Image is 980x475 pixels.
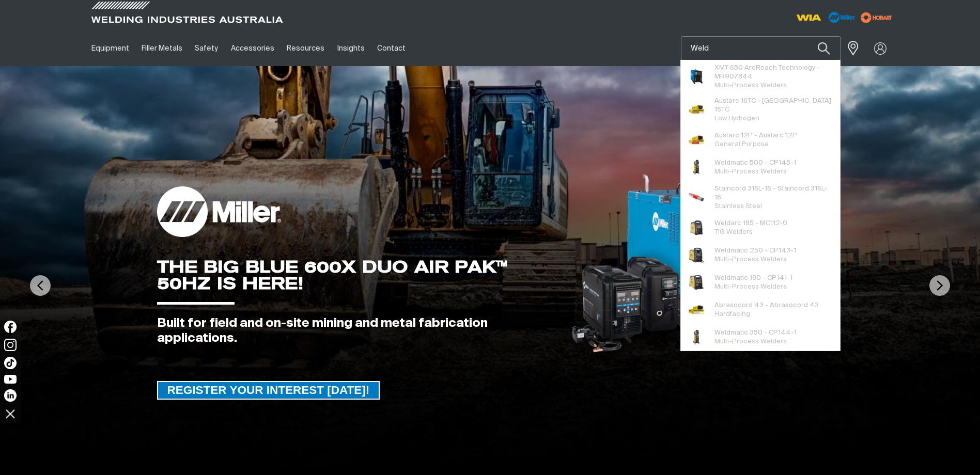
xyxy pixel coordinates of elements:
[157,136,823,198] div: GET A FREE 16TC & 12P SAMPLE PACK!
[714,329,730,336] span: Weld
[85,30,135,66] a: Equipment
[714,311,750,318] span: Hardfacing
[714,160,730,166] span: Weld
[135,30,189,66] a: Filler Metals
[714,184,833,202] span: Staincord 316L-16 - Staincord 316L-16
[858,10,895,25] img: miller
[4,357,17,369] img: TikTok
[157,381,380,400] a: REGISTER YOUR INTEREST TODAY!
[714,229,753,235] span: TIG Welders
[158,381,379,400] span: REGISTER YOUR INTEREST [DATE]!
[929,275,950,296] img: NextArrow
[714,219,787,228] span: arc 185 - MC112-0
[189,30,224,66] a: Safety
[714,256,787,263] span: Multi-Process Welders
[714,82,787,89] span: Multi-Process Welders
[714,168,787,175] span: Multi-Process Welders
[30,275,51,296] img: PrevArrow
[714,301,819,310] span: Abrasocord 43 - Abrasocord 43
[714,246,796,255] span: matic 250 - CP143-1
[157,259,555,292] div: THE BIG BLUE 600X DUO AIR PAK™ 50HZ IS HERE!
[714,97,833,114] span: Austarc 16TC - [GEOGRAPHIC_DATA] 16TC
[714,203,762,210] span: Stainless Steel
[714,247,730,254] span: Weld
[157,316,555,346] div: Built for field and on-site mining and metal fabrication applications.
[714,274,792,282] span: matic 180 - CP141-1
[714,141,769,148] span: General Purpose
[4,389,17,402] img: LinkedIn
[714,115,759,122] span: Low Hydrogen
[281,30,331,66] a: Resources
[225,30,281,66] a: Accessories
[714,338,787,345] span: Multi-Process Welders
[714,275,730,281] span: Weld
[714,159,796,167] span: matic 500 - CP145-1
[714,283,787,290] span: Multi-Process Welders
[371,30,412,66] a: Contact
[4,321,17,333] img: Facebook
[714,64,833,81] span: XMT 650 ArcReach Technology - MR907844
[331,30,370,66] a: Insights
[714,220,730,227] span: Weld
[681,60,840,351] ul: Suggestions
[85,30,693,66] nav: Main
[4,339,17,351] img: Instagram
[714,328,797,337] span: matic 350 - CP144-1
[806,36,842,60] button: Search products
[681,37,841,60] input: Product name or item number...
[4,375,17,384] img: YouTube
[714,131,797,140] span: Austarc 12P - Austarc 12P
[2,405,19,422] img: hide socials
